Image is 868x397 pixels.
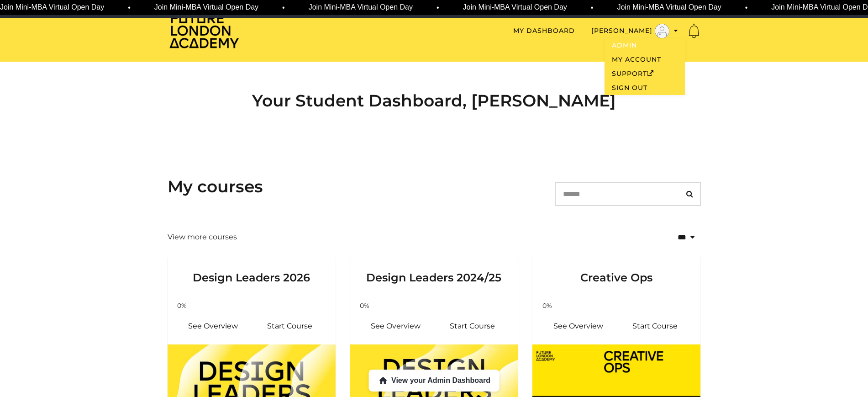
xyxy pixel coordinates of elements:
[350,256,518,296] a: Design Leaders 2024/25
[638,226,701,249] select: status
[361,256,507,285] h3: Design Leaders 2024/25
[171,301,193,311] span: 0%
[532,256,700,296] a: Creative Ops
[543,256,689,285] h3: Creative Ops
[179,256,325,285] h3: Design Leaders 2026
[175,315,252,337] a: Design Leaders 2026: See Overview
[513,26,575,36] a: My Dashboard
[368,370,500,392] button: View your Admin Dashboard
[434,315,511,337] a: Design Leaders 2024/25: Resume Course
[168,91,701,111] h2: Your Student Dashboard, [PERSON_NAME]
[168,12,241,49] img: Home Page
[437,2,439,13] span: •
[282,2,285,13] span: •
[128,2,131,13] span: •
[168,177,263,196] h3: My courses
[252,315,328,337] a: Design Leaders 2026: Resume Course
[745,2,748,13] span: •
[591,2,594,13] span: •
[540,315,616,337] a: Creative Ops: See Overview
[605,38,685,53] a: Admin
[591,24,678,38] button: Toggle menu
[605,81,685,95] a: Sign Out
[616,315,693,337] a: Creative Ops: Resume Course
[358,315,434,337] a: Design Leaders 2024/25: See Overview
[605,53,685,67] a: My Account
[647,70,654,77] i: Open in a new window
[605,67,685,81] a: SupportOpen in a new window
[168,256,336,296] a: Design Leaders 2026
[536,301,558,311] span: 0%
[354,301,376,311] span: 0%
[168,232,237,243] a: View more courses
